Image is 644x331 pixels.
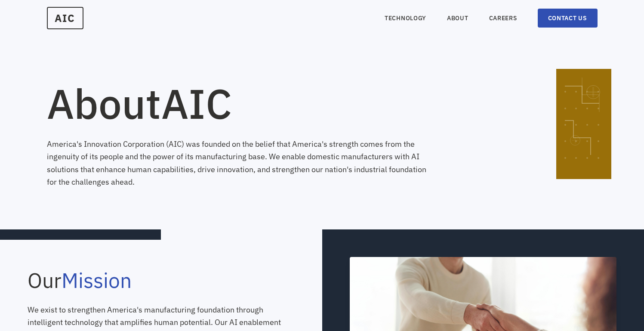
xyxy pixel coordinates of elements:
span: Mission [62,267,132,294]
a: TECHNOLOGY [385,14,426,22]
a: CONTACT US [538,9,598,28]
b: Our [28,267,132,294]
a: ABOUT [447,14,468,22]
h1: About [47,83,542,124]
a: AIC [47,7,83,29]
span: AIC [161,77,232,130]
p: America's Innovation Corporation (AIC) was founded on the belief that America's strength comes fr... [47,138,432,188]
a: CAREERS [489,14,517,22]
